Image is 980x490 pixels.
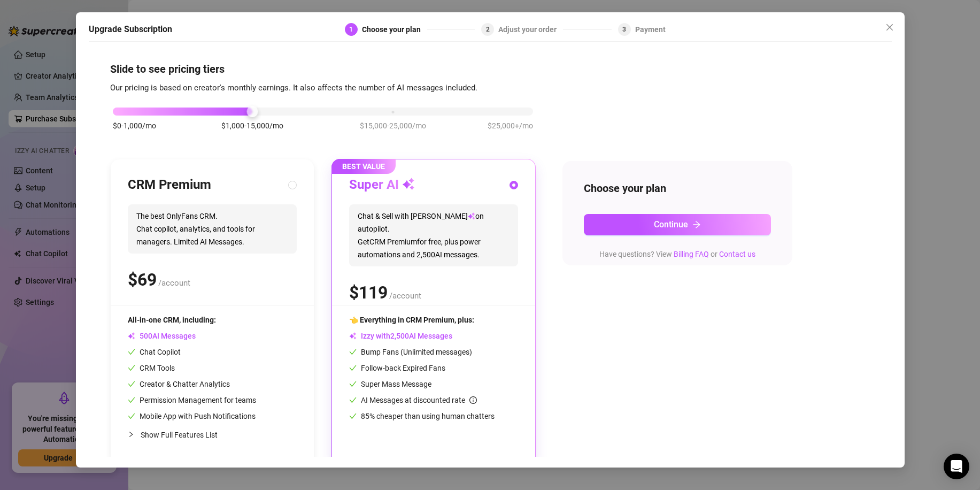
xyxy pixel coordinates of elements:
div: Choose your plan [362,23,427,36]
span: check [128,396,135,404]
span: Show Full Features List [141,431,218,439]
span: check [349,412,357,420]
div: Payment [635,23,666,36]
span: $ [128,270,157,290]
span: Permission Management for teams [128,396,256,404]
span: $0-1,000/mo [113,120,156,132]
span: Bump Fans (Unlimited messages) [349,348,472,356]
div: Show Full Features List [128,422,297,447]
span: Continue [654,219,688,229]
a: Contact us [719,250,755,258]
span: Mobile App with Push Notifications [128,412,256,420]
span: check [128,412,135,420]
span: Our pricing is based on creator's monthly earnings. It also affects the number of AI messages inc... [110,83,477,93]
span: check [128,348,135,356]
span: check [128,380,135,388]
h4: Slide to see pricing tiers [110,62,870,76]
button: Continuearrow-right [584,214,771,235]
div: Open Intercom Messenger [944,454,969,479]
span: check [349,380,357,388]
span: check [349,396,357,404]
h3: Super AI [349,177,415,194]
button: Close [881,19,898,36]
span: close [885,23,894,32]
span: arrow-right [692,220,701,229]
span: $25,000+/mo [488,120,533,132]
span: $1,000-15,000/mo [221,120,283,132]
span: /account [158,278,190,288]
span: CRM Tools [128,364,175,372]
h4: Choose your plan [584,181,771,196]
span: $ [349,282,388,303]
span: Creator & Chatter Analytics [128,380,230,388]
span: Izzy with AI Messages [349,332,452,340]
span: check [349,364,357,372]
h3: CRM Premium [128,177,211,194]
span: check [128,364,135,372]
span: Chat Copilot [128,348,181,356]
span: /account [389,291,421,301]
span: AI Messages at discounted rate [361,396,477,404]
span: Follow-back Expired Fans [349,364,445,372]
span: Close [881,23,898,32]
span: BEST VALUE [331,159,396,174]
span: 3 [622,26,626,33]
span: The best OnlyFans CRM. Chat copilot, analytics, and tools for managers. Limited AI Messages. [128,204,297,254]
div: Adjust your order [498,23,563,36]
span: 👈 Everything in CRM Premium, plus: [349,316,474,324]
a: Billing FAQ [674,250,709,258]
span: 85% cheaper than using human chatters [349,412,495,420]
span: 1 [349,26,353,33]
span: $15,000-25,000/mo [360,120,426,132]
span: Chat & Sell with [PERSON_NAME] on autopilot. Get CRM Premium for free, plus power automations and... [349,204,518,266]
h5: Upgrade Subscription [89,23,172,36]
span: collapsed [128,431,134,438]
span: Super Mass Message [349,380,431,388]
span: AI Messages [128,332,196,340]
span: Have questions? View or [599,250,755,258]
span: check [349,348,357,356]
span: 2 [486,26,490,33]
span: info-circle [469,396,477,404]
span: All-in-one CRM, including: [128,316,216,324]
